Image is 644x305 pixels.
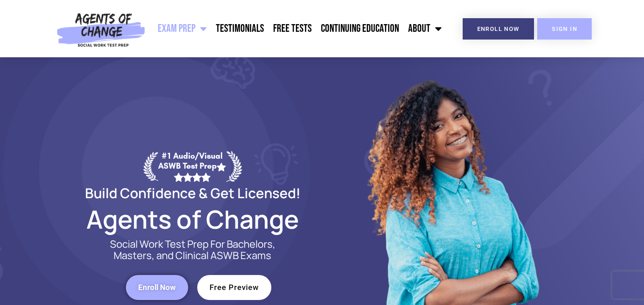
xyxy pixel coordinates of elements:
[63,186,322,200] h2: Build Confidence & Get Licensed!
[404,17,446,40] a: About
[552,26,577,32] span: SIGN IN
[150,17,446,40] nav: Menu
[197,275,271,300] a: Free Preview
[269,17,316,40] a: Free Tests
[63,209,322,230] h2: Agents of Change
[158,151,226,181] div: #1 Audio/Visual ASWB Test Prep
[126,275,188,300] a: Enroll Now
[100,239,286,261] p: Social Work Test Prep For Bachelors, Masters, and Clinical ASWB Exams
[463,18,534,40] a: Enroll Now
[153,17,211,40] a: Exam Prep
[477,26,519,32] span: Enroll Now
[210,284,259,291] span: Free Preview
[537,18,592,40] a: SIGN IN
[138,284,176,291] span: Enroll Now
[211,17,269,40] a: Testimonials
[316,17,404,40] a: Continuing Education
